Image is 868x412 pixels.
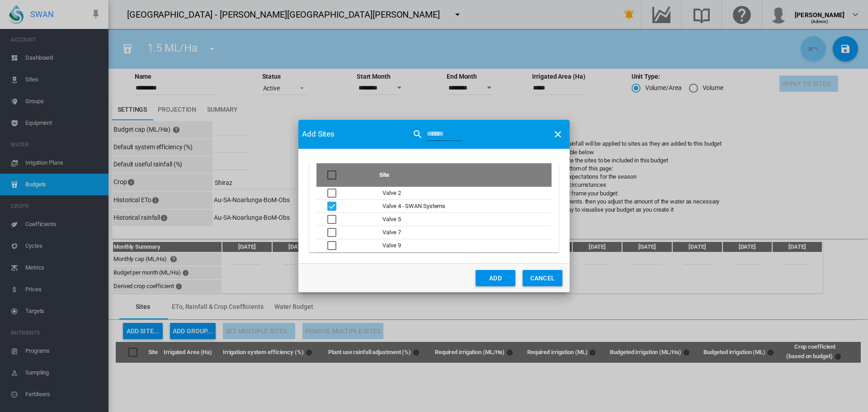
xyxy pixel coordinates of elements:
[379,199,552,213] td: Valve 4 - SWAN Systems
[379,239,552,252] td: Valve 9
[412,129,423,140] md-icon: icon-magnify
[379,213,552,226] td: Valve 5
[379,163,552,187] th: Site
[298,120,570,292] md-dialog: Site Valve ...
[549,125,567,143] button: icon-close
[379,226,552,239] td: Valve 7
[379,187,552,199] td: Valve 2
[476,270,515,286] button: Add
[523,270,562,286] button: Cancel
[302,129,401,140] span: Add Sites
[552,129,563,140] md-icon: icon-close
